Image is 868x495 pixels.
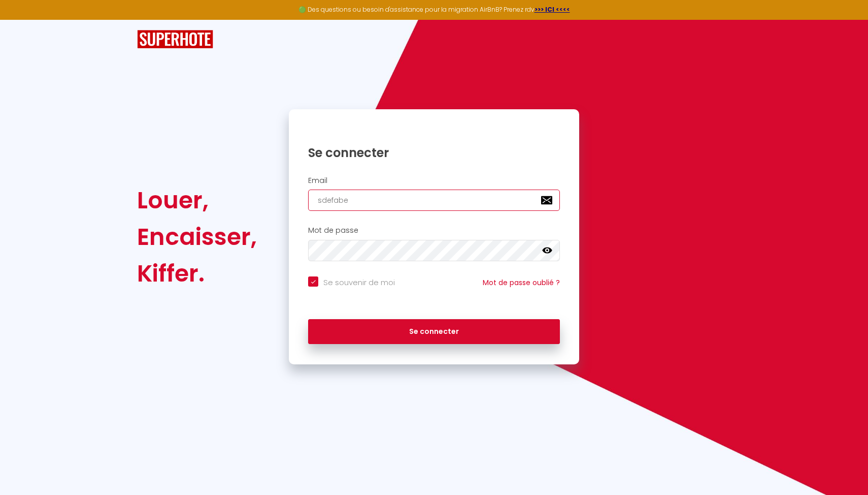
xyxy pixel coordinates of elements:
[137,219,257,255] div: Encaisser,
[137,182,257,219] div: Louer,
[308,226,560,235] h2: Mot de passe
[308,176,560,185] h2: Email
[137,255,257,292] div: Kiffer.
[308,319,560,345] button: Se connecter
[137,30,213,49] img: SuperHote logo
[535,5,570,14] a: >>> ICI <<<<
[483,277,560,288] a: Mot de passe oublié ?
[308,190,560,211] input: Ton Email
[308,145,560,161] h1: Se connecter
